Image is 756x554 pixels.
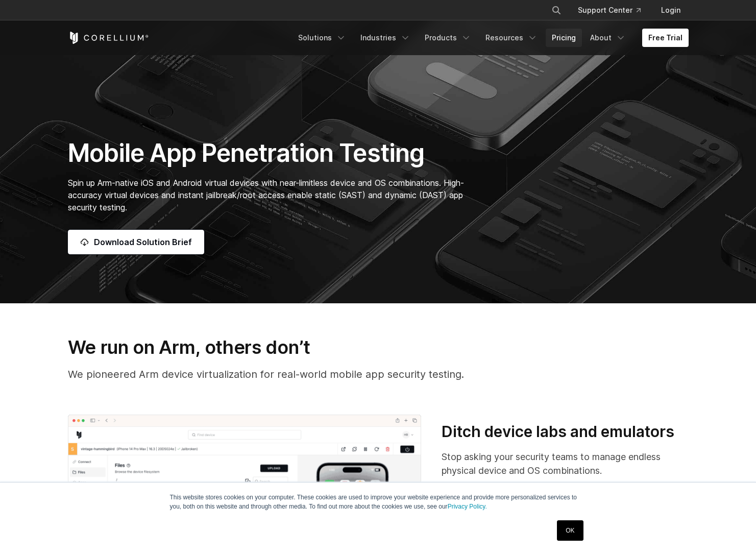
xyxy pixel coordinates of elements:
[292,29,352,47] a: Solutions
[68,32,149,44] a: Corellium Home
[68,336,689,358] h3: We run on Arm, others don’t
[68,230,204,254] a: Download Solution Brief
[68,367,689,382] p: We pioneered Arm device virtualization for real-world mobile app security testing.
[292,29,689,47] div: Navigation Menu
[68,178,464,212] span: Spin up Arm-native iOS and Android virtual devices with near-limitless device and OS combinations...
[448,503,487,510] a: Privacy Policy.
[546,29,582,47] a: Pricing
[570,1,649,19] a: Support Center
[354,29,417,47] a: Industries
[653,1,689,19] a: Login
[584,29,632,47] a: About
[170,493,587,511] p: This website stores cookies on your computer. These cookies are used to improve your website expe...
[442,422,688,442] h3: Ditch device labs and emulators
[68,138,475,168] h1: Mobile App Penetration Testing
[419,29,477,47] a: Products
[442,450,688,477] p: Stop asking your security teams to manage endless physical device and OS combinations.
[94,236,192,248] span: Download Solution Brief
[547,1,566,19] button: Search
[479,29,544,47] a: Resources
[557,520,583,541] a: OK
[642,29,689,47] a: Free Trial
[539,1,689,19] div: Navigation Menu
